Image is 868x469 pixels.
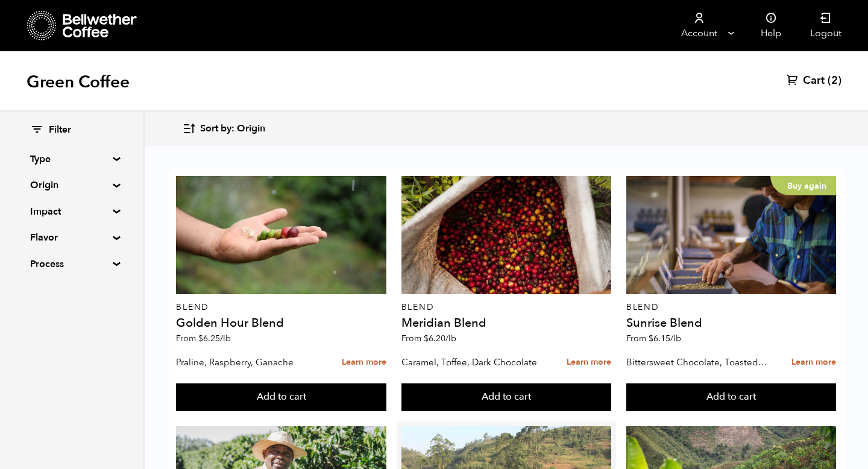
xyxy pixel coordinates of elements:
h4: Meridian Blend [401,317,611,329]
a: Learn more [567,350,611,376]
button: Add to cart [401,383,611,411]
summary: Origin [30,178,113,192]
span: $ [424,333,429,344]
button: Add to cart [626,383,836,411]
p: Caramel, Toffee, Dark Chocolate [401,353,544,371]
summary: Process [30,257,113,271]
span: (2) [828,74,841,88]
summary: Impact [30,204,113,219]
a: Cart (2) [787,74,841,88]
p: Buy again [770,176,836,195]
p: Blend [176,303,386,312]
bdi: 6.15 [649,333,681,344]
h1: Green Coffee [27,71,130,93]
span: From [626,333,681,344]
a: Learn more [791,350,836,376]
p: Bittersweet Chocolate, Toasted Marshmallow, Candied Orange, Praline [626,353,769,371]
span: Sort by: Origin [200,122,265,136]
span: Cart [803,74,825,88]
span: From [176,333,231,344]
span: From [401,333,456,344]
span: /lb [220,333,231,344]
summary: Type [30,152,113,166]
p: Praline, Raspberry, Ganache [176,353,319,371]
a: Buy again [626,176,836,294]
bdi: 6.20 [424,333,456,344]
h4: Golden Hour Blend [176,317,386,329]
summary: Flavor [30,230,113,245]
button: Add to cart [176,383,386,411]
span: $ [649,333,653,344]
span: Filter [49,124,71,137]
button: Sort by: Origin [182,115,265,143]
h4: Sunrise Blend [626,317,836,329]
a: Learn more [342,350,386,376]
bdi: 6.25 [198,333,231,344]
p: Blend [626,303,836,312]
span: /lb [670,333,681,344]
span: $ [198,333,203,344]
p: Blend [401,303,611,312]
span: /lb [445,333,456,344]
